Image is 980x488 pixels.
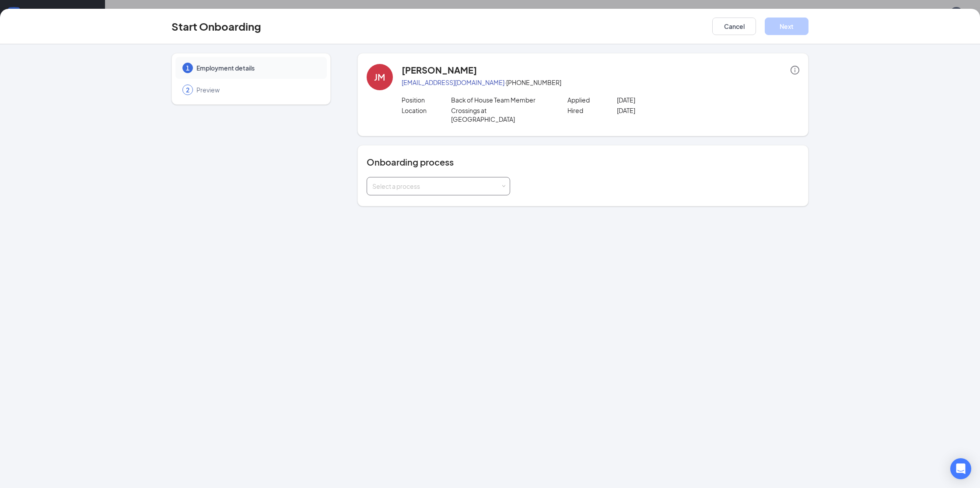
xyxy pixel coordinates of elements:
h4: [PERSON_NAME] [402,64,477,76]
p: Position [402,95,451,104]
p: · [PHONE_NUMBER] [402,78,799,87]
div: JM [374,71,385,83]
p: Applied [567,95,617,104]
a: [EMAIL_ADDRESS][DOMAIN_NAME] [402,78,504,86]
button: Next [765,18,808,35]
p: [DATE] [617,106,716,115]
p: Location [402,106,451,115]
span: Preview [196,85,318,94]
span: 2 [186,85,189,94]
h3: Start Onboarding [171,19,261,34]
p: Back of House Team Member [451,95,550,104]
p: [DATE] [617,95,716,104]
span: info-circle [791,66,799,74]
button: Cancel [712,18,756,35]
div: Select a process [372,182,500,191]
p: Hired [567,106,617,115]
div: Open Intercom Messenger [950,458,971,479]
h4: Onboarding process [367,156,799,168]
span: 1 [186,64,189,72]
p: Crossings at [GEOGRAPHIC_DATA] [451,106,550,124]
span: Employment details [196,64,318,72]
